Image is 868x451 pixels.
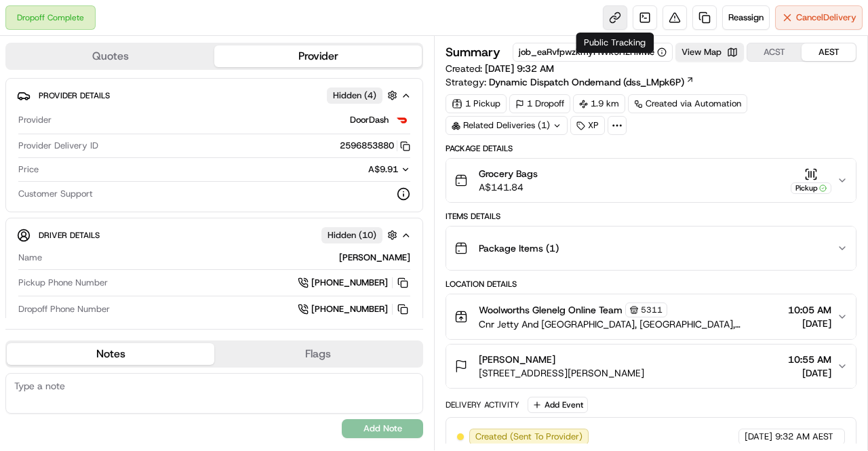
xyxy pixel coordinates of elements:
[570,116,605,135] div: XP
[446,116,568,135] div: Related Deliveries (1)
[311,277,388,289] span: [PHONE_NUMBER]
[18,303,110,315] span: Dropoff Phone Number
[18,277,108,289] span: Pickup Phone Number
[788,317,831,330] span: [DATE]
[214,45,422,67] button: Provider
[17,84,412,106] button: Provider DetailsHidden (4)
[340,140,410,152] button: 2596853880
[722,5,770,30] button: Reassign
[311,303,388,315] span: [PHONE_NUMBER]
[573,94,625,113] div: 1.9 km
[446,279,856,290] div: Location Details
[446,345,856,388] button: [PERSON_NAME][STREET_ADDRESS][PERSON_NAME]10:55 AM[DATE]
[446,227,856,270] button: Package Items (1)
[18,188,93,200] span: Customer Support
[788,366,831,380] span: [DATE]
[479,167,538,180] span: Grocery Bags
[18,140,98,152] span: Provider Delivery ID
[17,224,412,246] button: Driver DetailsHidden (10)
[446,294,856,339] button: Woolworths Glenelg Online Team5311Cnr Jetty And [GEOGRAPHIC_DATA], [GEOGRAPHIC_DATA], [GEOGRAPHIC...
[327,87,401,104] button: Hidden (4)
[509,94,570,113] div: 1 Dropoff
[446,211,856,222] div: Items Details
[39,90,110,101] span: Provider Details
[628,94,747,113] a: Created via Automation
[446,46,500,58] h3: Summary
[333,90,376,102] span: Hidden ( 4 )
[214,343,422,365] button: Flags
[675,43,744,62] button: View Map
[7,45,214,67] button: Quotes
[446,143,856,154] div: Package Details
[747,43,802,61] button: ACST
[39,230,100,241] span: Driver Details
[446,62,554,75] span: Created:
[350,114,389,126] span: DoorDash
[791,168,831,194] button: Pickup
[791,182,831,194] div: Pickup
[479,180,538,194] span: A$141.84
[788,353,831,366] span: 10:55 AM
[641,305,663,315] span: 5311
[321,227,401,243] button: Hidden (10)
[446,75,694,89] div: Strategy:
[446,399,519,410] div: Delivery Activity
[485,62,554,75] span: [DATE] 9:32 AM
[745,431,772,443] span: [DATE]
[528,397,588,413] button: Add Event
[479,366,644,380] span: [STREET_ADDRESS][PERSON_NAME]
[7,343,214,365] button: Notes
[475,431,583,443] span: Created (Sent To Provider)
[394,112,410,128] img: doordash_logo_v2.png
[796,12,856,24] span: Cancel Delivery
[47,252,410,264] div: [PERSON_NAME]
[489,75,684,89] span: Dynamic Dispatch Ondemand (dss_LMpk6P)
[519,46,667,58] button: job_eaRvfpwzkmyFiWk9HZHMwe
[446,159,856,202] button: Grocery BagsA$141.84Pickup
[446,94,507,113] div: 1 Pickup
[788,303,831,317] span: 10:05 AM
[18,114,52,126] span: Provider
[728,12,764,24] span: Reassign
[368,163,398,175] span: A$9.91
[479,353,555,366] span: [PERSON_NAME]
[291,163,410,176] button: A$9.91
[775,431,833,443] span: 9:32 AM AEST
[576,33,654,53] div: Public Tracking
[489,75,694,89] a: Dynamic Dispatch Ondemand (dss_LMpk6P)
[298,275,410,290] a: [PHONE_NUMBER]
[479,317,783,331] span: Cnr Jetty And [GEOGRAPHIC_DATA], [GEOGRAPHIC_DATA], [GEOGRAPHIC_DATA] 5045, [GEOGRAPHIC_DATA]
[298,302,410,317] a: [PHONE_NUMBER]
[479,303,623,317] span: Woolworths Glenelg Online Team
[775,5,863,30] button: CancelDelivery
[802,43,856,61] button: AEST
[18,163,39,176] span: Price
[479,241,559,255] span: Package Items ( 1 )
[18,252,42,264] span: Name
[328,229,376,241] span: Hidden ( 10 )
